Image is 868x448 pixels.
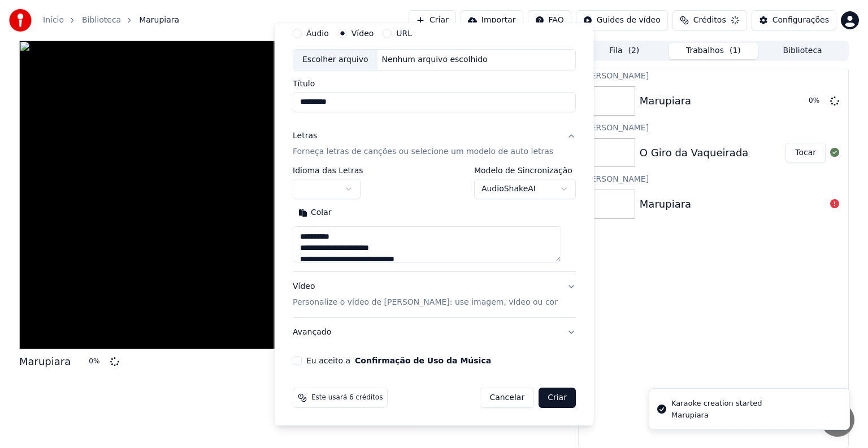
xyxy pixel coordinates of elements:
[293,166,363,174] label: Idioma das Letras
[539,388,576,408] button: Criar
[377,54,492,65] div: Nenhum arquivo escolhido
[311,393,383,402] span: Este usará 6 créditos
[293,80,576,87] label: Título
[293,166,576,271] div: LetrasForneça letras de canções ou selecione um modelo de auto letras
[306,29,329,37] label: Áudio
[293,272,576,317] button: VídeoPersonalize o vídeo de [PERSON_NAME]: use imagem, vídeo ou cor
[293,146,553,157] p: Forneça letras de canções ou selecione um modelo de auto letras
[293,318,576,347] button: Avançado
[396,29,412,37] label: URL
[306,357,491,364] label: Eu aceito a
[293,281,558,308] div: Vídeo
[293,297,558,308] p: Personalize o vídeo de [PERSON_NAME]: use imagem, vídeo ou cor
[293,121,576,166] button: LetrasForneça letras de canções ou selecione um modelo de auto letras
[293,204,337,222] button: Colar
[293,50,377,70] div: Escolher arquivo
[474,166,575,174] label: Modelo de Sincronização
[351,29,374,37] label: Vídeo
[480,388,534,408] button: Cancelar
[293,130,317,142] div: Letras
[355,357,491,364] button: Eu aceito a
